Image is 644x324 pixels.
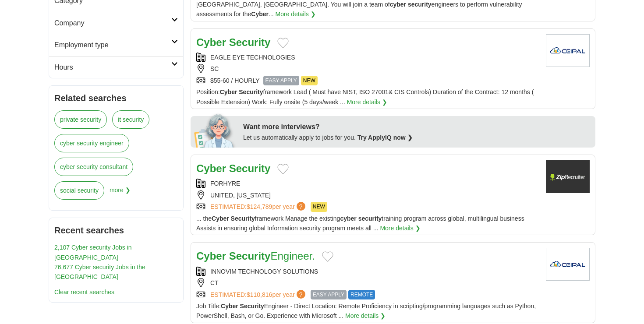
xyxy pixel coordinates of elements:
[358,215,382,222] strong: security
[196,179,539,188] div: FORHYRE
[110,181,131,205] span: more ❯
[408,1,432,8] strong: security
[54,289,114,296] a: Clear recent searches
[194,113,237,148] img: apply-iq-scientist.png
[243,121,590,133] div: Want more interviews?
[112,110,149,129] a: it security
[196,162,226,174] strong: Cyber
[54,244,132,261] a: 2,107 Cyber security Jobs in [GEOGRAPHIC_DATA]
[263,76,299,85] span: EASY APPLY
[196,162,270,174] a: Cyber Security
[220,88,237,95] strong: Cyber
[54,110,107,129] a: private security
[311,290,347,299] span: EASY APPLY
[243,133,590,142] div: Let us automatically apply to jobs for you.
[54,264,145,280] a: 76,677 Cyber security Jobs in the [GEOGRAPHIC_DATA]
[297,290,305,299] span: ?
[54,181,104,200] a: social security
[49,56,183,78] a: Hours
[357,134,413,141] a: Try ApplyIQ now ❯
[212,215,229,222] strong: Cyber
[390,1,406,8] strong: cyber
[54,134,129,152] a: cyber security engineer
[239,88,263,95] strong: Security
[340,215,356,222] strong: cyber
[345,311,386,320] a: More details ❯
[196,36,270,48] a: Cyber Security
[247,203,272,210] span: $124,789
[49,34,183,56] a: Employment type
[546,248,590,281] img: Company logo
[276,9,316,19] a: More details ❯
[196,53,539,62] div: EAGLE EYE TECHNOLOGIES
[347,97,387,107] a: More details ❯
[348,290,375,299] span: REMOTE
[229,250,271,262] strong: Security
[196,88,534,105] span: Position: framework Lead ( Must have NIST, ISO 27001& CIS Controls) Duration of the Contract: 12 ...
[196,76,539,85] div: $55-60 / HOURLY
[311,202,327,211] span: NEW
[277,164,289,174] button: Add to favorite jobs
[196,250,226,262] strong: Cyber
[210,202,307,211] a: ESTIMATED:$124,789per year?
[277,38,289,48] button: Add to favorite jobs
[54,91,178,105] h2: Related searches
[546,160,590,193] img: Company logo
[54,62,171,73] h2: Hours
[210,290,307,299] a: ESTIMATED:$110,816per year?
[221,303,238,310] strong: Cyber
[322,251,333,262] button: Add to favorite jobs
[196,267,539,276] div: INNOVIM TECHNOLOGY SOLUTIONS
[229,36,271,48] strong: Security
[54,158,133,176] a: cyber security consultant
[229,162,271,174] strong: Security
[196,190,539,200] div: UNITED, [US_STATE]
[231,215,255,222] strong: Security
[196,36,226,48] strong: Cyber
[196,278,539,288] div: CT
[546,34,590,67] img: Company logo
[196,215,524,232] span: ... the framework Manage the existing training program across global, multilingual business Assis...
[49,12,183,34] a: Company
[297,202,305,211] span: ?
[240,303,264,310] strong: Security
[196,250,315,262] a: Cyber SecurityEngineer.
[247,291,272,298] span: $110,816
[301,76,318,85] span: NEW
[54,18,171,29] h2: Company
[196,303,536,319] span: Job Title: Engineer - Direct Location: Remote Proficiency in scripting/programming languages such...
[196,64,539,74] div: SC
[54,223,178,237] h2: Recent searches
[380,223,420,233] a: More details ❯
[251,11,269,18] strong: Cyber
[54,39,171,51] h2: Employment type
